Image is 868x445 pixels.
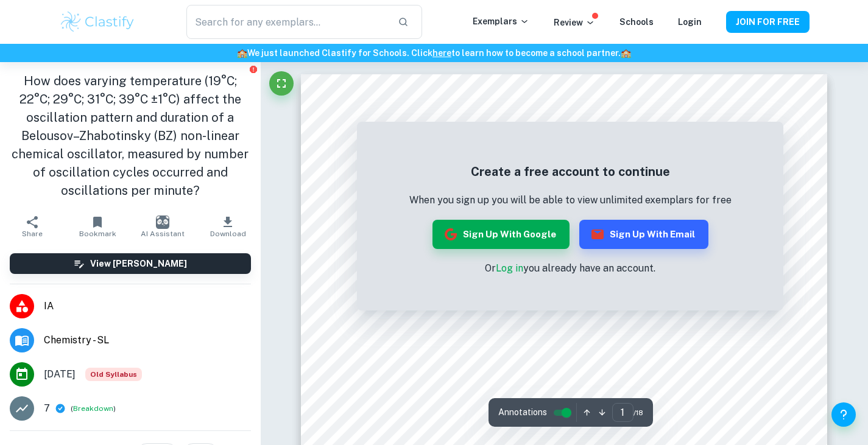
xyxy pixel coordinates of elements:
[22,230,43,238] span: Share
[59,10,136,34] img: Clastify logo
[71,403,116,415] span: ( )
[65,209,130,244] button: Bookmark
[156,215,169,229] img: AI Assistant
[10,253,251,274] button: View [PERSON_NAME]
[85,368,142,381] span: Old Syllabus
[249,65,258,74] button: Report issue
[554,16,595,29] p: Review
[44,401,50,416] p: 7
[2,46,866,60] h6: We just launched Clastify for Schools. Click to learn how to become a school partner.
[196,209,261,244] button: Download
[44,367,76,382] span: [DATE]
[141,230,185,238] span: AI Assistant
[237,48,247,58] span: 🏫
[210,230,246,238] span: Download
[85,368,142,381] div: Starting from the May 2025 session, the Chemistry IA requirements have changed. It's OK to refer ...
[409,163,732,181] h5: Create a free account to continue
[619,17,654,27] a: Schools
[498,406,547,419] span: Annotations
[409,193,732,208] p: When you sign up you will be able to view unlimited exemplars for free
[409,261,732,276] p: Or you already have an account.
[432,48,451,58] a: here
[130,209,196,244] button: AI Assistant
[44,299,251,314] span: IA
[579,220,708,249] button: Sign up with Email
[73,403,113,414] button: Breakdown
[621,48,631,58] span: 🏫
[726,11,810,33] button: JOIN FOR FREE
[831,402,856,427] button: Help and Feedback
[44,333,251,348] span: Chemistry - SL
[186,5,387,39] input: Search for any exemplars...
[496,262,523,274] a: Log in
[10,72,251,200] h1: How does varying temperature (19°C; 22°C; 29°C; 31°C; 39°C ±1°C) affect the oscillation pattern a...
[269,71,294,96] button: Fullscreen
[90,257,187,270] h6: View [PERSON_NAME]
[473,15,529,28] p: Exemplars
[633,407,643,418] span: / 18
[432,220,570,249] button: Sign up with Google
[678,17,702,27] a: Login
[79,230,116,238] span: Bookmark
